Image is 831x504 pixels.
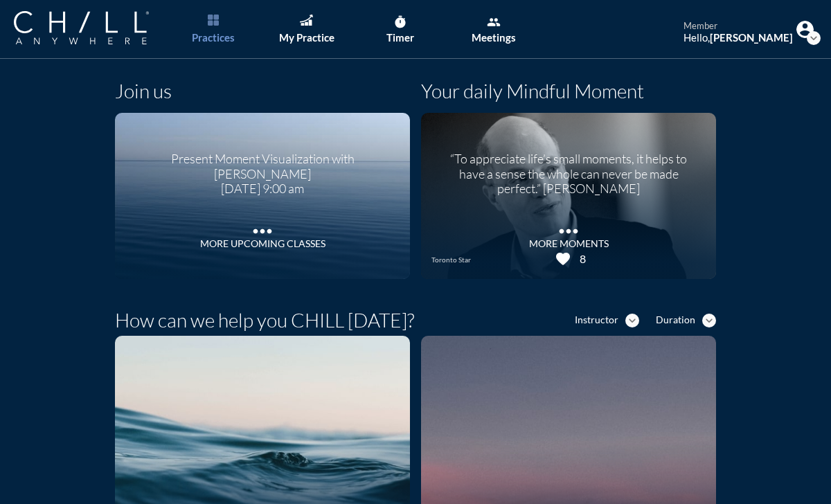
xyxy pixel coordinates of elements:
[472,31,516,44] div: Meetings
[529,238,609,250] div: MORE MOMENTS
[132,141,393,181] div: Present Moment Visualization with [PERSON_NAME]
[300,15,312,26] img: Graph
[575,252,586,265] div: 8
[431,255,471,264] div: Toronto Star
[279,31,334,44] div: My Practice
[555,251,571,267] i: favorite
[393,15,407,29] i: timer
[115,309,414,332] h1: How can we help you CHILL [DATE]?
[192,31,235,44] div: Practices
[625,314,639,327] i: expand_more
[14,11,177,46] a: Company Logo
[14,11,149,44] img: Company Logo
[555,217,582,238] i: more_horiz
[200,238,325,250] div: More Upcoming Classes
[115,80,172,103] h1: Join us
[796,21,814,38] img: Profile icon
[487,15,501,29] i: group
[421,80,644,103] h1: Your daily Mindful Moment
[386,31,414,44] div: Timer
[575,314,618,326] div: Instructor
[656,314,695,326] div: Duration
[702,314,716,327] i: expand_more
[683,31,793,44] div: Hello,
[132,181,393,197] div: [DATE] 9:00 am
[683,21,793,32] div: member
[807,31,821,45] i: expand_more
[208,15,219,26] img: List
[710,31,793,44] strong: [PERSON_NAME]
[438,141,699,197] div: “To appreciate life’s small moments, it helps to have a sense the whole can never be made perfect...
[249,217,276,238] i: more_horiz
